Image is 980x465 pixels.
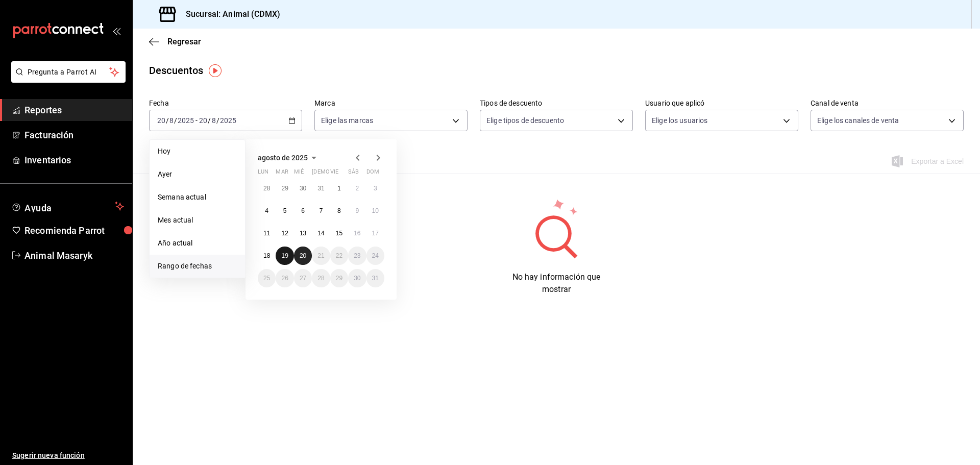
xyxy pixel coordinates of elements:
[366,168,379,179] abbr: domingo
[283,207,287,214] abbr: 5 de agosto de 2025
[211,116,216,125] input: --
[209,64,222,77] img: Tooltip marker
[11,61,126,83] button: Pregunta a Parrot AI
[811,100,964,107] label: Canal de venta
[354,275,360,282] abbr: 30 de agosto de 2025
[158,192,237,203] span: Semana actual
[24,153,124,167] span: Inventarios
[321,115,373,126] span: Elige las marcas
[158,261,237,272] span: Rango de fechas
[330,247,348,265] button: 22 de agosto de 2025
[166,116,169,125] span: /
[366,247,384,265] button: 24 de agosto de 2025
[178,8,280,20] h3: Sucursal: Animal (CDMX)
[216,116,219,125] span: /
[294,202,312,220] button: 6 de agosto de 2025
[258,152,320,164] button: agosto de 2025
[276,202,293,220] button: 5 de agosto de 2025
[312,202,330,220] button: 7 de agosto de 2025
[372,252,379,259] abbr: 24 de agosto de 2025
[263,230,270,237] abbr: 11 de agosto de 2025
[330,202,348,220] button: 8 de agosto de 2025
[336,275,342,282] abbr: 29 de agosto de 2025
[330,269,348,287] button: 29 de agosto de 2025
[512,272,601,294] span: No hay información que mostrar
[348,202,366,220] button: 9 de agosto de 2025
[294,179,312,198] button: 30 de julio de 2025
[158,215,237,226] span: Mes actual
[348,247,366,265] button: 23 de agosto de 2025
[208,116,211,125] span: /
[265,207,268,214] abbr: 4 de agosto de 2025
[300,185,306,192] abbr: 30 de julio de 2025
[337,185,341,192] abbr: 1 de agosto de 2025
[258,202,276,220] button: 4 de agosto de 2025
[169,116,174,125] input: --
[258,247,276,265] button: 18 de agosto de 2025
[158,146,237,157] span: Hoy
[480,100,633,107] label: Tipos de descuento
[354,252,360,259] abbr: 23 de agosto de 2025
[317,252,324,259] abbr: 21 de agosto de 2025
[294,247,312,265] button: 20 de agosto de 2025
[366,179,384,198] button: 3 de agosto de 2025
[317,185,324,192] abbr: 31 de julio de 2025
[652,115,707,126] span: Elige los usuarios
[300,230,306,237] abbr: 13 de agosto de 2025
[330,224,348,242] button: 15 de agosto de 2025
[24,200,111,212] span: Ayuda
[317,230,324,237] abbr: 14 de agosto de 2025
[258,168,268,179] abbr: lunes
[149,63,203,78] div: Descuentos
[312,269,330,287] button: 28 de agosto de 2025
[24,224,124,237] span: Recomienda Parrot
[258,154,308,162] span: agosto de 2025
[149,37,201,46] button: Regresar
[817,115,899,126] span: Elige los canales de venta
[167,37,201,46] span: Regresar
[330,179,348,198] button: 1 de agosto de 2025
[372,207,379,214] abbr: 10 de agosto de 2025
[195,116,198,125] span: -
[28,67,110,78] span: Pregunta a Parrot AI
[276,224,293,242] button: 12 de agosto de 2025
[258,224,276,242] button: 11 de agosto de 2025
[312,224,330,242] button: 14 de agosto de 2025
[301,207,305,214] abbr: 6 de agosto de 2025
[317,275,324,282] abbr: 28 de agosto de 2025
[258,269,276,287] button: 25 de agosto de 2025
[199,116,208,125] input: --
[276,247,293,265] button: 19 de agosto de 2025
[348,224,366,242] button: 16 de agosto de 2025
[366,202,384,220] button: 10 de agosto de 2025
[294,269,312,287] button: 27 de agosto de 2025
[294,168,304,179] abbr: miércoles
[276,168,288,179] abbr: martes
[281,230,288,237] abbr: 12 de agosto de 2025
[219,116,237,125] input: ----
[24,249,124,262] span: Animal Masaryk
[281,185,288,192] abbr: 29 de julio de 2025
[24,128,124,142] span: Facturación
[355,185,359,192] abbr: 2 de agosto de 2025
[354,230,360,237] abbr: 16 de agosto de 2025
[300,252,306,259] abbr: 20 de agosto de 2025
[263,185,270,192] abbr: 28 de julio de 2025
[355,207,359,214] abbr: 9 de agosto de 2025
[374,185,377,192] abbr: 3 de agosto de 2025
[372,230,379,237] abbr: 17 de agosto de 2025
[486,115,564,126] span: Elige tipos de descuento
[24,103,124,117] span: Reportes
[157,116,166,125] input: --
[348,269,366,287] button: 30 de agosto de 2025
[276,269,293,287] button: 26 de agosto de 2025
[366,269,384,287] button: 31 de agosto de 2025
[372,275,379,282] abbr: 31 de agosto de 2025
[158,169,237,180] span: Ayer
[174,116,177,125] span: /
[158,238,237,249] span: Año actual
[348,179,366,198] button: 2 de agosto de 2025
[300,275,306,282] abbr: 27 de agosto de 2025
[263,252,270,259] abbr: 18 de agosto de 2025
